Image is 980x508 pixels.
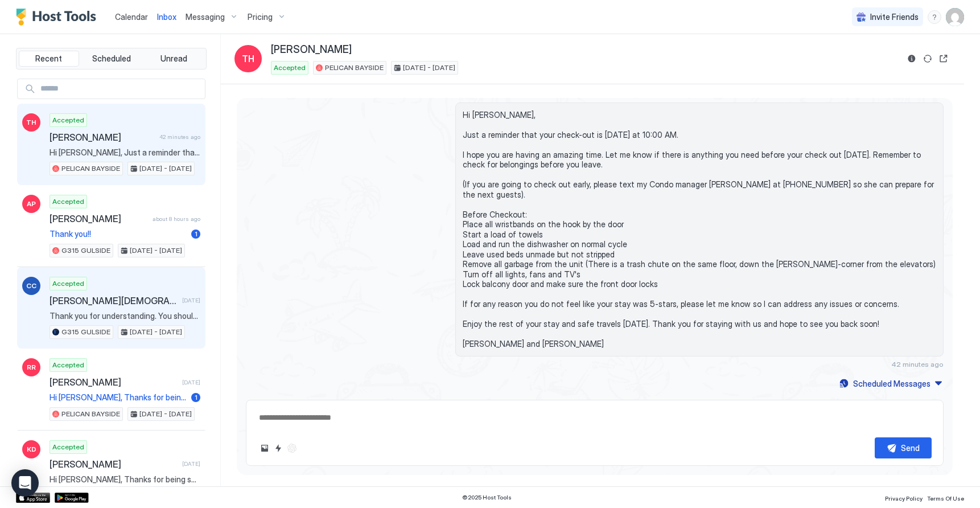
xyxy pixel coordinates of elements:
[271,441,285,455] button: Quick reply
[157,11,176,23] a: Inbox
[130,327,182,337] span: [DATE] - [DATE]
[81,51,142,67] button: Scheduled
[853,378,930,390] div: Scheduled Messages
[16,493,50,503] a: App Store
[921,52,934,65] button: Sync reservation
[36,79,205,99] input: Input Field
[50,458,178,470] span: [PERSON_NAME]
[242,52,254,65] span: TH
[159,133,200,141] span: 42 minutes ago
[182,460,200,468] span: [DATE]
[946,8,964,26] div: User profile
[875,437,932,458] button: Send
[50,148,200,158] span: Hi [PERSON_NAME], Just a reminder that your check-out is [DATE] at 10:00 AM. I hope you are havin...
[271,43,352,56] span: [PERSON_NAME]
[462,494,512,501] span: © 2025 Host Tools
[891,360,944,368] span: 42 minutes ago
[195,393,197,402] span: 1
[885,491,923,503] a: Privacy Policy
[927,491,964,503] a: Terms Of Use
[52,115,84,125] span: Accepted
[61,409,120,419] span: PELICAN BAYSIDE
[463,110,936,349] span: Hi [PERSON_NAME], Just a reminder that your check-out is [DATE] at 10:00 AM. I hope you are havin...
[50,392,187,403] span: Hi [PERSON_NAME], Thanks for being such a great guest, we left you a 5-star review and if you enj...
[27,362,36,372] span: RR
[50,229,187,239] span: Thank you!!
[52,196,84,207] span: Accepted
[50,311,200,321] span: Thank you for understanding. You should receive the check in information [DATE]. Thank you!
[885,495,923,502] span: Privacy Policy
[258,441,271,455] button: Upload image
[248,12,273,22] span: Pricing
[325,63,384,73] span: PELICAN BAYSIDE
[153,215,200,223] span: about 8 hours ago
[139,163,192,174] span: [DATE] - [DATE]
[50,295,178,306] span: [PERSON_NAME][DEMOGRAPHIC_DATA]
[55,493,89,503] a: Google Play Store
[115,11,148,23] a: Calendar
[50,474,200,485] span: Hi [PERSON_NAME], Thanks for being such a great guest. We left you a 5-star review and if you enj...
[27,444,36,454] span: KD
[905,52,919,65] button: Reservation information
[157,12,176,22] span: Inbox
[195,230,197,238] span: 1
[838,376,944,391] button: Scheduled Messages
[927,495,964,502] span: Terms Of Use
[160,54,187,64] span: Unread
[182,297,200,304] span: [DATE]
[16,48,207,69] div: tab-group
[403,63,455,73] span: [DATE] - [DATE]
[928,10,941,24] div: menu
[130,245,182,256] span: [DATE] - [DATE]
[35,54,62,64] span: Recent
[52,442,84,452] span: Accepted
[870,12,919,22] span: Invite Friends
[52,360,84,370] span: Accepted
[61,245,110,256] span: G315 GULSIDE
[27,199,36,209] span: AP
[182,379,200,386] span: [DATE]
[26,117,36,128] span: TH
[92,54,131,64] span: Scheduled
[901,442,920,454] div: Send
[26,281,36,291] span: CC
[50,132,155,143] span: [PERSON_NAME]
[115,12,148,22] span: Calendar
[274,63,306,73] span: Accepted
[61,327,110,337] span: G315 GULSIDE
[19,51,79,67] button: Recent
[11,469,39,497] div: Open Intercom Messenger
[143,51,204,67] button: Unread
[186,12,225,22] span: Messaging
[52,278,84,289] span: Accepted
[16,9,101,26] a: Host Tools Logo
[61,163,120,174] span: PELICAN BAYSIDE
[50,213,148,224] span: [PERSON_NAME]
[139,409,192,419] span: [DATE] - [DATE]
[937,52,950,65] button: Open reservation
[50,376,178,388] span: [PERSON_NAME]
